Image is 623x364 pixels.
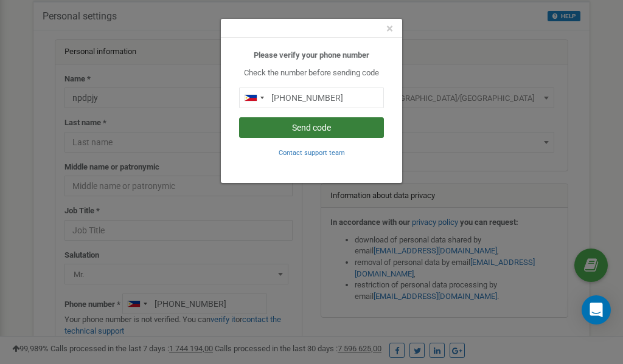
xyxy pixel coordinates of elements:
[386,21,393,36] span: ×
[254,50,369,60] b: Please verify your phone number
[239,88,384,108] input: 0905 123 4567
[239,67,384,79] p: Check the number before sending code
[239,117,384,138] button: Send code
[240,88,268,108] div: Telephone country code
[582,295,611,325] div: Open Intercom Messenger
[279,149,345,157] small: Contact support team
[279,148,345,157] a: Contact support team
[386,22,393,35] button: Close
